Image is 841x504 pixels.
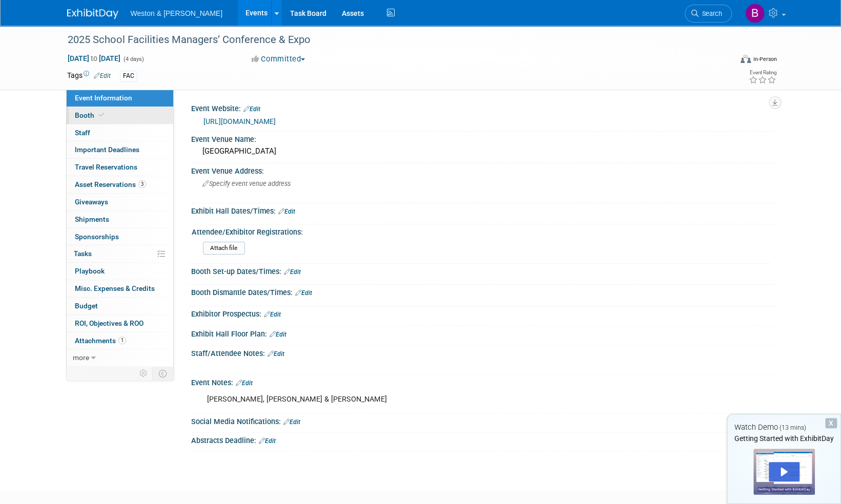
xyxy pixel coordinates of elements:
[75,94,132,102] span: Event Information
[283,418,300,426] a: Edit
[67,141,173,158] a: Important Deadlines
[748,70,776,75] div: Event Rating
[75,111,106,119] span: Booth
[203,117,276,125] a: [URL][DOMAIN_NAME]
[75,267,105,275] span: Playbook
[73,353,89,362] span: more
[64,31,716,49] div: 2025 School Facilities Managers’ Conference & Expo
[122,56,144,62] span: (4 days)
[67,176,173,193] a: Asset Reservations3
[200,389,662,410] div: [PERSON_NAME], [PERSON_NAME] & [PERSON_NAME]
[741,55,751,63] img: Format-Inperson.png
[264,311,281,318] a: Edit
[67,263,173,280] a: Playbook
[131,9,222,17] span: Weston & [PERSON_NAME]
[67,70,111,82] td: Tags
[67,159,173,176] a: Travel Reservations
[192,224,770,237] div: Attendee/Exhibitor Registrations:
[75,302,98,310] span: Budget
[284,268,301,276] a: Edit
[67,107,173,124] a: Booth
[236,380,253,387] a: Edit
[89,54,99,62] span: to
[67,315,173,332] a: ROI, Objectives & ROO
[278,208,295,215] a: Edit
[699,10,722,17] span: Search
[118,337,126,344] span: 1
[67,211,173,228] a: Shipments
[75,215,109,223] span: Shipments
[259,437,276,445] a: Edit
[67,9,118,19] img: ExhibitDay
[191,414,774,427] div: Social Media Notifications:
[67,349,173,366] a: more
[191,433,774,446] div: Abstracts Deadline:
[120,71,137,81] div: FAC
[780,424,806,431] span: (13 mins)
[135,367,153,380] td: Personalize Event Tab Strip
[74,249,92,258] span: Tasks
[191,285,774,298] div: Booth Dismantle Dates/Times:
[94,72,111,79] a: Edit
[191,163,774,176] div: Event Venue Address:
[727,422,840,433] div: Watch Demo
[67,194,173,211] a: Giveaways
[191,264,774,277] div: Booth Set-up Dates/Times:
[191,346,774,359] div: Staff/Attendee Notes:
[191,375,774,388] div: Event Notes:
[75,198,108,206] span: Giveaways
[75,233,119,241] span: Sponsorships
[67,332,173,349] a: Attachments1
[75,145,139,154] span: Important Deadlines
[152,367,173,380] td: Toggle Event Tabs
[67,90,173,107] a: Event Information
[75,337,126,345] span: Attachments
[727,433,840,444] div: Getting Started with ExhibitDay
[67,280,173,297] a: Misc. Expenses & Credits
[67,124,173,141] a: Staff
[75,129,90,137] span: Staff
[270,331,286,338] a: Edit
[295,289,312,297] a: Edit
[191,203,774,217] div: Exhibit Hall Dates/Times:
[745,4,765,23] img: Brittany Jones
[75,319,143,327] span: ROI, Objectives & ROO
[769,462,799,481] div: Play
[685,5,732,23] a: Search
[75,180,146,188] span: Asset Reservations
[671,53,777,69] div: Event Format
[825,418,837,428] div: Dismiss
[99,112,104,118] i: Booth reservation complete
[243,106,260,113] a: Edit
[138,180,146,188] span: 3
[75,284,155,292] span: Misc. Expenses & Credits
[67,245,173,262] a: Tasks
[268,350,284,358] a: Edit
[75,163,137,171] span: Travel Reservations
[248,54,309,65] button: Committed
[67,298,173,314] a: Budget
[191,326,774,340] div: Exhibit Hall Floor Plan:
[67,54,121,63] span: [DATE] [DATE]
[202,180,291,187] span: Specify event venue address
[191,306,774,320] div: Exhibitor Prospectus:
[191,132,774,144] div: Event Venue Name:
[199,143,767,159] div: [GEOGRAPHIC_DATA]
[191,101,774,114] div: Event Website:
[67,228,173,245] a: Sponsorships
[752,55,776,63] div: In-Person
